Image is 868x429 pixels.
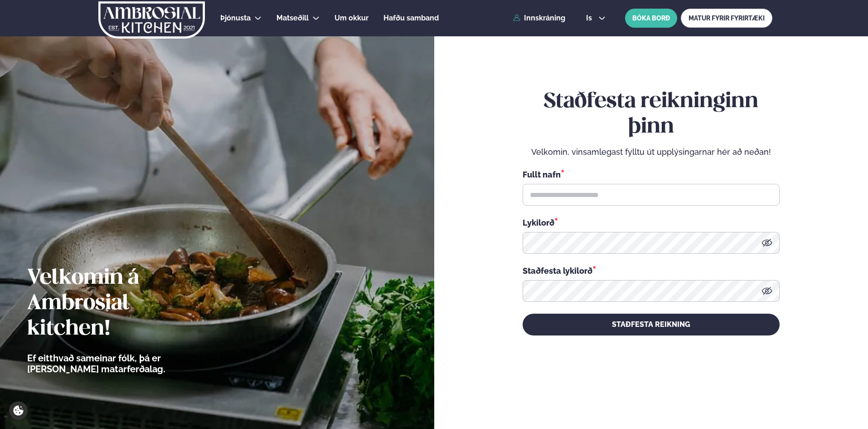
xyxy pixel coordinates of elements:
[523,147,780,158] p: Velkomin, vinsamlegast fylltu út upplýsingarnar hér að neðan!
[335,14,369,22] span: Um okkur
[97,1,206,39] img: logo
[625,9,677,28] button: BÓKA BORÐ
[681,9,772,28] a: MATUR FYRIR FYRIRTÆKI
[276,14,309,22] span: Matseðill
[513,14,565,22] a: Innskráning
[523,265,780,276] div: Staðfesta lykilorð
[523,314,780,335] button: STAÐFESTA REIKNING
[220,13,251,24] a: Þjónusta
[523,89,780,140] h2: Staðfesta reikninginn þinn
[27,353,215,375] p: Ef eitthvað sameinar fólk, þá er [PERSON_NAME] matarferðalag.
[220,14,251,22] span: Þjónusta
[27,266,215,342] h2: Velkomin á Ambrosial kitchen!
[523,217,780,228] div: Lykilorð
[276,13,309,24] a: Matseðill
[383,14,439,22] span: Hafðu samband
[523,168,780,180] div: Fullt nafn
[579,15,613,22] button: is
[335,13,369,24] a: Um okkur
[383,13,439,24] a: Hafðu samband
[586,15,595,22] span: is
[9,401,28,420] a: Cookie settings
